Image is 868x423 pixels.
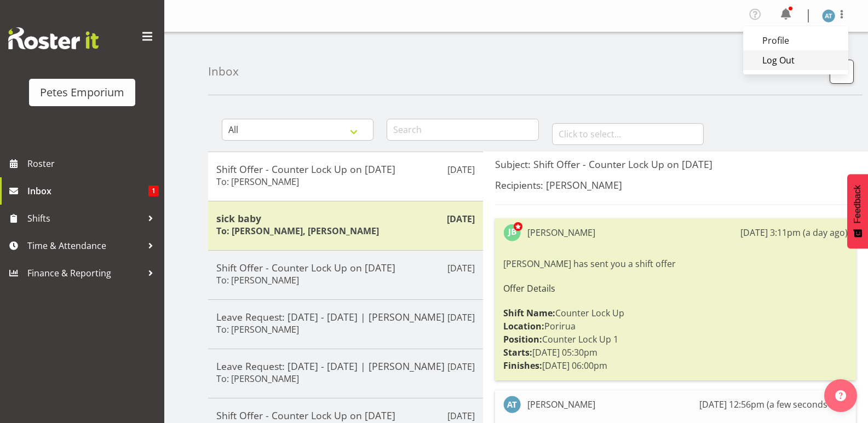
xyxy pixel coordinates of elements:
[495,158,856,170] h5: Subject: Shift Offer - Counter Lock Up on [DATE]
[699,398,848,411] div: [DATE] 12:56pm (a few seconds ago)
[495,179,856,191] h5: Recipients: [PERSON_NAME]
[743,31,848,50] a: Profile
[527,398,595,411] div: [PERSON_NAME]
[527,226,595,239] div: [PERSON_NAME]
[40,84,124,101] div: Petes Emporium
[447,262,475,275] p: [DATE]
[447,409,475,422] p: [DATE]
[447,212,475,225] p: [DATE]
[216,212,475,224] h5: sick baby
[216,262,475,274] h5: Shift Offer - Counter Lock Up on [DATE]
[216,176,299,187] h6: To: [PERSON_NAME]
[27,155,159,172] span: Roster
[503,254,848,375] div: [PERSON_NAME] has sent you a shift offer Counter Lock Up Porirua Counter Lock Up 1 [DATE] 05:30pm...
[216,409,475,421] h5: Shift Offer - Counter Lock Up on [DATE]
[27,265,142,281] span: Finance & Reporting
[208,65,239,78] h4: Inbox
[503,320,544,332] strong: Location:
[27,183,148,199] span: Inbox
[503,346,532,358] strong: Starts:
[847,174,868,248] button: Feedback - Show survey
[447,163,475,176] p: [DATE]
[552,123,704,145] input: Click to select...
[27,237,142,254] span: Time & Attendance
[8,27,99,49] img: Rosterit website logo
[835,390,846,401] img: help-xxl-2.png
[447,360,475,373] p: [DATE]
[27,210,142,227] span: Shifts
[216,360,475,372] h5: Leave Request: [DATE] - [DATE] | [PERSON_NAME]
[216,373,299,384] h6: To: [PERSON_NAME]
[503,360,542,372] strong: Finishes:
[387,119,538,141] input: Search
[216,324,299,335] h6: To: [PERSON_NAME]
[822,9,835,22] img: alex-micheal-taniwha5364.jpg
[503,283,848,293] h6: Offer Details
[743,50,848,70] a: Log Out
[216,225,379,236] h6: To: [PERSON_NAME], [PERSON_NAME]
[853,185,863,223] span: Feedback
[503,224,521,241] img: jodine-bunn132.jpg
[447,311,475,324] p: [DATE]
[216,275,299,286] h6: To: [PERSON_NAME]
[148,186,159,196] span: 1
[503,307,555,319] strong: Shift Name:
[503,333,542,345] strong: Position:
[503,396,521,413] img: alex-micheal-taniwha5364.jpg
[216,311,475,323] h5: Leave Request: [DATE] - [DATE] | [PERSON_NAME]
[740,226,848,239] div: [DATE] 3:11pm (a day ago)
[216,163,475,175] h5: Shift Offer - Counter Lock Up on [DATE]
